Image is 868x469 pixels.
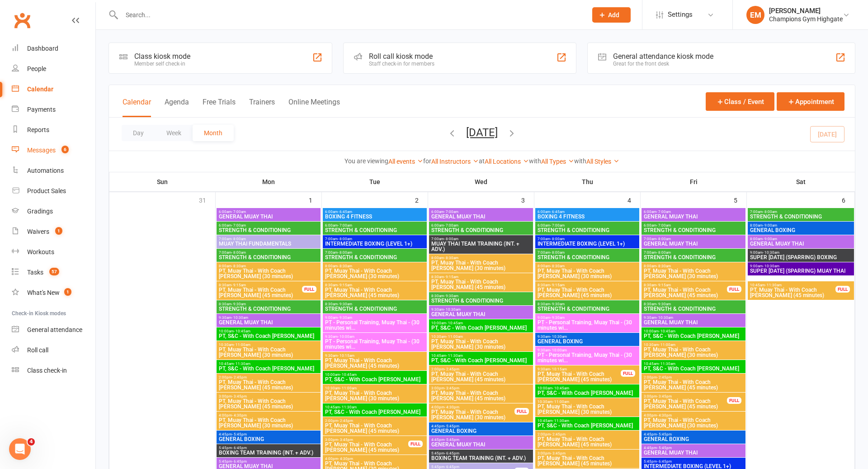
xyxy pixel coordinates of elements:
span: - 10:45am [340,373,357,377]
div: FULL [621,370,635,377]
div: Product Sales [27,187,66,194]
th: Thu [534,172,641,191]
span: 10:30am [218,343,319,347]
span: 8:00am [643,264,744,268]
span: - 11:00am [340,386,357,390]
div: Class check-in [27,367,67,374]
span: 6:00am [431,223,531,227]
div: What's New [27,289,60,296]
span: SUPER [DATE] (SPARRING) BOXING [750,255,852,260]
a: Roll call [12,340,95,360]
span: PT, Muay Thai - With Coach [PERSON_NAME] (45 minutes) [537,371,621,382]
span: - 10:00am [338,335,354,339]
span: MUAY THAI FUNDAMENTALS [218,241,319,246]
span: PT, Muay Thai - With Coach [PERSON_NAME] (30 minutes) [431,260,531,271]
span: - 9:30am [550,302,565,306]
span: PT, Muay Thai - With Coach [PERSON_NAME] (45 minutes) [643,398,727,409]
div: Member self check-in [134,61,190,67]
span: 8:30am [643,302,744,306]
span: - 10:30am [231,316,248,320]
div: FULL [727,397,741,404]
span: STRENGTH & CONDITIONING [643,306,744,312]
span: STRENGTH & CONDITIONING [537,306,637,312]
span: - 11:00am [446,335,463,339]
span: 1 [55,227,62,235]
a: Payments [12,99,95,120]
span: PT - Personal Training, Muay Thai - (30 minutes wi... [537,352,637,363]
span: 10:00am [218,329,319,333]
span: - 8:00am [550,251,565,255]
input: Search... [119,9,580,21]
div: Champions Gym Highgate [769,15,843,23]
span: 2:00pm [218,375,319,379]
div: Messages [27,147,56,154]
span: 7:00am [750,210,852,214]
span: - 8:00am [231,251,246,255]
div: Staff check-in for members [369,61,434,67]
span: - 10:30am [656,316,673,320]
span: PT, Muay Thai - With Coach [PERSON_NAME] (30 minutes) [431,339,531,350]
a: People [12,59,95,79]
span: 8:00am [537,264,637,268]
span: PT, Muay Thai - With Coach [PERSON_NAME] (45 minutes) [218,398,319,409]
span: - 11:30am [446,354,463,358]
div: Calendar [27,85,53,93]
button: Day [122,125,155,141]
span: - 8:00am [444,237,458,241]
span: 7:00am [325,251,425,255]
div: 1 [309,192,321,207]
span: GENERAL MUAY THAI [643,320,744,325]
span: STRENGTH & CONDITIONING [643,227,744,233]
span: PT, Muay Thai - With Coach [PERSON_NAME] (30 minutes) [537,268,637,279]
span: PT - Personal Training, Muay Thai - (30 minutes wi... [537,320,637,331]
span: STRENGTH & CONDITIONING [218,306,319,312]
span: 7:00am [643,237,744,241]
span: STRENGTH & CONDITIONING [750,214,852,219]
span: PT, Muay Thai - With Coach [PERSON_NAME] (45 minutes) [537,287,637,298]
span: - 10:15am [550,367,567,371]
span: - 8:00am [763,210,777,214]
span: STRENGTH & CONDITIONING [537,227,637,233]
span: 7:00am [537,237,637,241]
span: 4 [28,438,35,445]
strong: for [423,157,431,165]
span: - 8:30am [231,264,246,268]
span: 3:00pm [643,394,727,398]
span: 9:30am [431,308,531,312]
span: GENERAL MUAY THAI [218,214,319,219]
span: - 9:30am [550,316,565,320]
span: - 11:00am [234,343,250,347]
span: 6:00am [218,223,319,227]
span: PT, Muay Thai - With Coach [PERSON_NAME] (45 minutes) [750,287,836,298]
span: PT, Muay Thai - With Coach [PERSON_NAME] (45 minutes) [431,279,531,290]
span: PT, S&C - With Coach [PERSON_NAME] [325,377,425,382]
span: MUAY THAI TEAM TRAINING (INT. + ADV.) [431,241,531,252]
span: - 10:45am [552,386,569,390]
span: 7:00am [643,251,744,255]
span: - 11:30am [659,362,675,366]
span: 10:00am [431,321,531,325]
a: All events [388,158,423,165]
span: 7:00am [218,251,319,255]
div: 3 [521,192,534,207]
span: - 8:30am [444,256,458,260]
span: GENERAL MUAY THAI [218,320,319,325]
th: Sat [747,172,855,191]
span: 9:30am [218,316,319,320]
span: - 8:00am [231,237,246,241]
span: PT, S&C - With Coach [PERSON_NAME] [218,333,319,339]
span: 8:30am [431,275,531,279]
a: Product Sales [12,181,95,201]
span: 7:00am [325,237,425,241]
div: 31 [199,192,215,207]
span: - 7:00am [444,210,458,214]
span: 9:00am [750,264,852,268]
span: 8:30am [325,302,425,306]
div: Workouts [27,248,54,256]
span: PT, Muay Thai - With Coach [PERSON_NAME] (30 minutes) [218,268,319,279]
span: - 9:30am [656,302,671,306]
button: Trainers [249,98,275,117]
span: 7:00am [431,237,531,241]
span: PT, Muay Thai - With Coach [PERSON_NAME] (30 minutes) [325,268,425,279]
div: Great for the front desk [613,61,713,67]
